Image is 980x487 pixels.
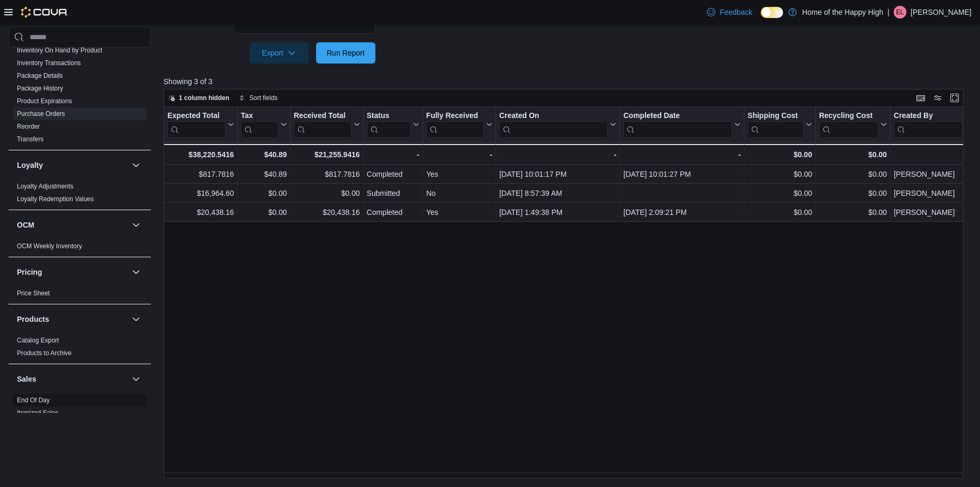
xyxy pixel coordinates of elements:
[426,148,492,161] div: -
[167,111,226,138] div: Expected Total
[366,206,419,219] div: Completed
[366,111,410,138] div: Status
[17,71,63,80] span: Package Details
[17,85,63,92] a: Package History
[366,168,419,181] div: Completed
[249,94,277,102] span: Sort fields
[894,111,963,138] div: Created By
[167,148,234,161] div: $38,220.5416
[241,168,287,181] div: $40.89
[17,267,42,277] h3: Pricing
[17,47,102,54] a: Inventory On Hand by Product
[294,111,360,138] button: Received Total
[623,111,741,138] button: Completed Date
[241,111,278,138] div: Tax
[366,111,419,138] button: Status
[426,206,492,219] div: Yes
[8,334,151,364] div: Products
[499,111,617,138] button: Created On
[17,183,74,190] a: Loyalty Adjustments
[499,168,617,181] div: [DATE] 10:01:17 PM
[17,396,50,404] a: End Of Day
[819,111,878,121] div: Recycling Cost
[819,111,878,138] div: Recycling Cost
[17,374,128,384] button: Sales
[761,18,761,19] span: Dark Mode
[294,148,360,161] div: $21,255.9416
[703,2,756,23] a: Feedback
[17,349,71,357] a: Products to Archive
[623,206,741,219] div: [DATE] 2:09:21 PM
[294,168,360,181] div: $817.7816
[17,289,50,297] span: Price Sheet
[17,336,59,345] span: Catalog Export
[17,374,37,384] h3: Sales
[623,148,741,161] div: -
[249,42,309,64] button: Export
[748,111,804,121] div: Shipping Cost
[499,187,617,200] div: [DATE] 8:57:39 AM
[894,168,971,181] div: [PERSON_NAME]
[17,110,65,118] span: Purchase Orders
[241,187,287,200] div: $0.00
[294,111,352,121] div: Received Total
[17,242,82,250] a: OCM Weekly Inventory
[914,92,927,104] button: Keyboard shortcuts
[167,187,234,200] div: $16,964.60
[17,160,128,170] button: Loyalty
[17,396,50,404] span: End Of Day
[17,46,102,55] span: Inventory On Hand by Product
[623,111,732,138] div: Completed Date
[426,111,492,138] button: Fully Received
[130,219,142,231] button: OCM
[167,168,234,181] div: $817.7816
[748,168,812,181] div: $0.00
[164,76,972,87] p: Showing 3 of 3
[8,180,151,210] div: Loyalty
[17,72,63,79] a: Package Details
[366,111,410,121] div: Status
[426,111,484,138] div: Fully Received
[17,97,72,105] a: Product Expirations
[167,206,234,219] div: $20,438.16
[894,206,971,219] div: [PERSON_NAME]
[8,240,151,257] div: OCM
[748,148,812,161] div: $0.00
[499,206,617,219] div: [DATE] 1:49:38 PM
[241,206,287,219] div: $0.00
[235,92,282,104] button: Sort fields
[17,182,74,191] span: Loyalty Adjustments
[911,6,972,19] p: [PERSON_NAME]
[748,187,812,200] div: $0.00
[426,111,484,121] div: Fully Received
[316,42,375,64] button: Run Report
[894,111,963,121] div: Created By
[499,111,608,138] div: Created On
[819,111,887,138] button: Recycling Cost
[366,187,419,200] div: Submitted
[327,48,365,58] span: Run Report
[17,136,43,143] a: Transfers
[819,148,887,161] div: $0.00
[294,206,360,219] div: $20,438.16
[17,220,128,230] button: OCM
[426,168,492,181] div: Yes
[894,111,971,138] button: Created By
[819,168,887,181] div: $0.00
[894,6,906,19] div: Emily Landry
[17,290,50,297] a: Price Sheet
[720,7,752,17] span: Feedback
[819,187,887,200] div: $0.00
[623,111,732,121] div: Completed Date
[241,148,287,161] div: $40.89
[748,111,812,138] button: Shipping Cost
[256,42,302,64] span: Export
[17,160,43,170] h3: Loyalty
[17,122,40,131] span: Reorder
[17,110,65,118] a: Purchase Orders
[8,287,151,304] div: Pricing
[21,7,68,17] img: Cova
[179,94,229,102] span: 1 column hidden
[17,59,81,67] span: Inventory Transactions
